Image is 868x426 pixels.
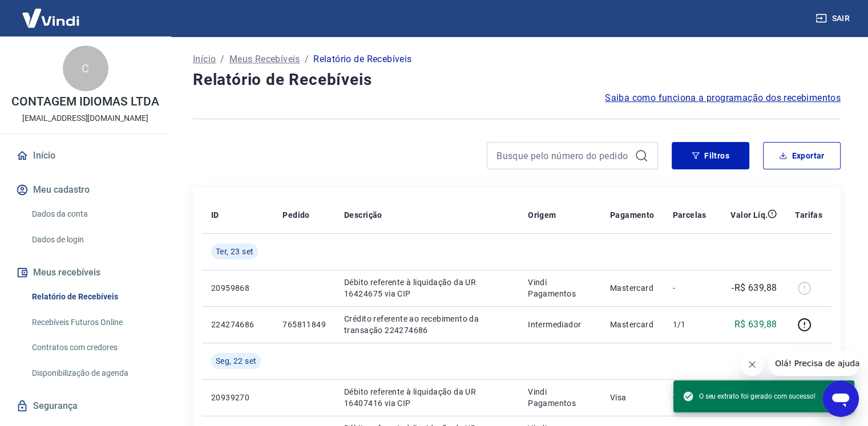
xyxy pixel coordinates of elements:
[605,91,841,105] a: Saiba como funciona a programação dos recebimentos
[528,319,592,330] p: Intermediador
[730,209,768,221] p: Valor Líq.
[14,260,157,285] button: Meus recebíveis
[313,52,411,66] p: Relatório de Recebíveis
[683,391,815,402] span: O seu extrato foi gerado com sucesso!
[673,392,706,403] p: -
[27,285,157,309] a: Relatório de Recebíveis
[305,52,309,66] p: /
[673,209,706,221] p: Parcelas
[741,353,764,376] iframe: Fechar mensagem
[14,1,88,35] img: Vindi
[14,143,157,168] a: Início
[610,282,655,294] p: Mastercard
[27,202,157,226] a: Dados da conta
[282,319,326,330] p: 765811849
[496,147,630,164] input: Busque pelo número do pedido
[211,319,264,330] p: 224274686
[193,52,216,66] a: Início
[610,392,655,403] p: Visa
[216,246,253,257] span: Ter, 23 set
[211,209,219,221] p: ID
[813,8,854,29] button: Sair
[795,209,822,221] p: Tarifas
[229,52,300,66] a: Meus Recebíveis
[27,228,157,251] a: Dados de login
[63,46,108,91] div: C
[528,209,556,221] p: Origem
[7,8,96,17] span: Olá! Precisa de ajuda?
[27,311,157,334] a: Recebíveis Futuros Online
[211,392,264,403] p: 20939270
[528,277,592,299] p: Vindi Pagamentos
[27,336,157,359] a: Contratos com credores
[734,318,777,331] p: R$ 639,88
[22,112,148,124] p: [EMAIL_ADDRESS][DOMAIN_NAME]
[528,386,592,409] p: Vindi Pagamentos
[822,380,859,417] iframe: Botão para abrir a janela de mensagens
[220,52,224,66] p: /
[763,142,841,169] button: Exportar
[216,355,256,367] span: Seg, 22 set
[282,209,309,221] p: Pedido
[344,209,382,221] p: Descrição
[610,319,655,330] p: Mastercard
[732,281,777,295] p: -R$ 639,88
[344,277,510,299] p: Débito referente à liquidação da UR 16424675 via CIP
[610,209,655,221] p: Pagamento
[768,351,859,376] iframe: Mensagem da empresa
[672,142,749,169] button: Filtros
[14,177,157,202] button: Meu cadastro
[344,386,510,409] p: Débito referente à liquidação da UR 16407416 via CIP
[193,68,841,91] h4: Relatório de Recebíveis
[27,362,157,385] a: Disponibilização de agenda
[11,96,159,108] p: CONTAGEM IDIOMAS LTDA
[14,393,157,419] a: Segurança
[344,313,510,336] p: Crédito referente ao recebimento da transação 224274686
[673,319,706,330] p: 1/1
[673,282,706,294] p: -
[211,282,264,294] p: 20959868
